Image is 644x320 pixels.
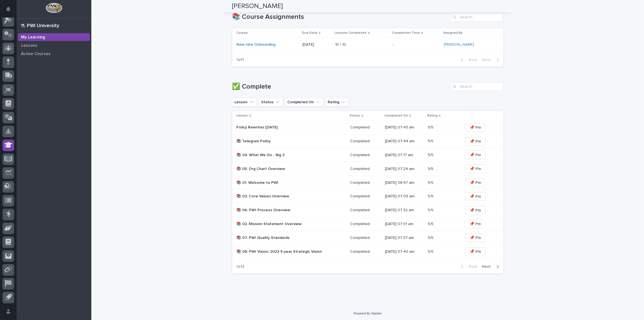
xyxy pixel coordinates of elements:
[427,113,438,119] p: Rating
[232,203,503,217] tr: 📚 06. PWI Process OverviewCompletedCompleted [DATE] 07:32 am5/55/5 📌 Pin
[451,13,503,22] input: Search
[428,152,434,158] p: 5/5
[237,42,276,47] a: New Hire Onboarding
[385,222,423,226] p: [DATE] 07:01 am
[465,206,486,215] button: 📌 Pin
[232,148,503,162] tr: 📚 04. What We Do - Big 3CompletedCompleted [DATE] 07:17 am5/55/5 📌 Pin
[237,30,248,36] p: Course
[470,235,481,241] span: 📌 Pin
[428,138,434,144] p: 5/5
[17,33,91,41] a: My Learning
[465,233,486,242] button: 📌 Pin
[451,82,503,91] input: Search
[470,180,481,185] span: 📌 Pin
[232,260,249,273] p: 1 of 2
[428,124,434,130] p: 5/5
[470,166,481,172] span: 📌 Pin
[466,265,478,269] span: Back
[350,234,371,240] p: Completed
[335,41,348,47] p: 10 / 10
[465,151,486,159] button: 📌 Pin
[428,193,434,199] p: 5/5
[350,221,371,226] p: Completed
[465,123,486,132] button: 📌 Pin
[350,193,371,199] p: Completed
[232,83,449,91] h1: ✅ Complete
[232,231,503,245] tr: 📚 07. PWI Quality StandardsCompletedCompleted [DATE] 07:37 am5/55/5 📌 Pin
[482,265,494,269] span: Next
[237,113,248,119] p: Lesson
[385,236,423,240] p: [DATE] 07:37 am
[385,153,423,158] p: [DATE] 07:17 am
[21,35,45,40] p: My Learning
[350,113,360,119] p: Status
[237,153,333,158] p: 📚 04. What We Do - Big 3
[2,3,14,15] button: Notifications
[428,234,434,240] p: 5/5
[470,208,481,213] span: 📌 Pin
[350,124,371,130] p: Completed
[232,121,503,135] tr: Policy Rewrites [DATE]CompletedCompleted [DATE] 07:43 am5/55/5 📌 Pin
[457,57,480,62] button: Back
[470,152,481,158] span: 📌 Pin
[350,138,371,144] p: Completed
[470,194,481,199] span: 📌 Pin
[428,179,434,185] p: 5/5
[385,180,423,185] p: [DATE] 06:57 am
[470,139,481,144] span: 📌 Pin
[325,98,349,107] button: Rating
[385,249,423,254] p: [DATE] 07:40 am
[232,13,449,21] h1: 📚 Course Assignments
[350,179,371,185] p: Completed
[480,264,503,269] button: Next
[232,217,503,231] tr: 📚 02. Mission Statement OverviewCompletedCompleted [DATE] 07:01 am5/55/5 📌 Pin
[232,245,503,259] tr: 📚 08. PWI Vision: 2023 5-year Strategic VisionCompletedCompleted [DATE] 07:40 am5/55/5 📌 Pin
[428,166,434,171] p: 5/5
[443,30,462,36] p: Assigned By
[237,249,333,254] p: 📚 08. PWI Vision: 2023 5-year Strategic Vision
[480,57,503,62] button: Next
[392,41,395,47] p: -
[335,30,367,36] p: Lessons Completed
[465,164,486,173] button: 📌 Pin
[237,139,333,144] p: 📚 Telegram Policy
[237,125,333,130] p: Policy Rewrites [DATE]
[232,135,503,148] tr: 📚 Telegram PolicyCompletedCompleted [DATE] 07:44 am5/55/5 📌 Pin
[232,53,249,67] p: 1 of 1
[465,192,486,201] button: 📌 Pin
[470,125,481,130] span: 📌 Pin
[465,247,486,256] button: 📌 Pin
[302,42,331,47] p: [DATE]
[232,98,257,107] button: Lesson
[232,176,503,190] tr: 📚 01. Welcome to PWICompletedCompleted [DATE] 06:57 am5/55/5 📌 Pin
[285,98,323,107] button: Completed On
[302,30,317,36] p: Due Date
[237,194,333,199] p: 📚 03. Core Values Overview
[444,42,474,47] a: [PERSON_NAME]
[232,190,503,203] tr: 📚 03. Core Values OverviewCompletedCompleted [DATE] 07:09 am5/55/5 📌 Pin
[237,180,333,185] p: 📚 01. Welcome to PWI
[350,248,371,254] p: Completed
[46,3,62,13] img: Workspace Logo
[384,113,408,119] p: Completed On
[7,7,14,16] div: Notifications
[21,51,51,56] p: Active Courses
[465,178,486,187] button: 📌 Pin
[482,58,494,62] span: Next
[350,152,371,158] p: Completed
[470,249,481,254] span: 📌 Pin
[465,137,486,146] button: 📌 Pin
[17,50,91,58] a: Active Courses
[428,221,434,226] p: 5/5
[385,139,423,144] p: [DATE] 07:44 am
[385,208,423,213] p: [DATE] 07:32 am
[259,98,283,107] button: Status
[232,38,503,52] tr: New Hire Onboarding [DATE]10 / 1010 / 10 -- [PERSON_NAME]
[17,41,91,50] a: Lessons
[237,208,333,213] p: 📚 06. PWI Process Overview
[21,43,37,48] p: Lessons
[428,207,434,213] p: 5/5
[232,162,503,176] tr: 📚 05. Org Chart OverviewCompletedCompleted [DATE] 07:24 am5/55/5 📌 Pin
